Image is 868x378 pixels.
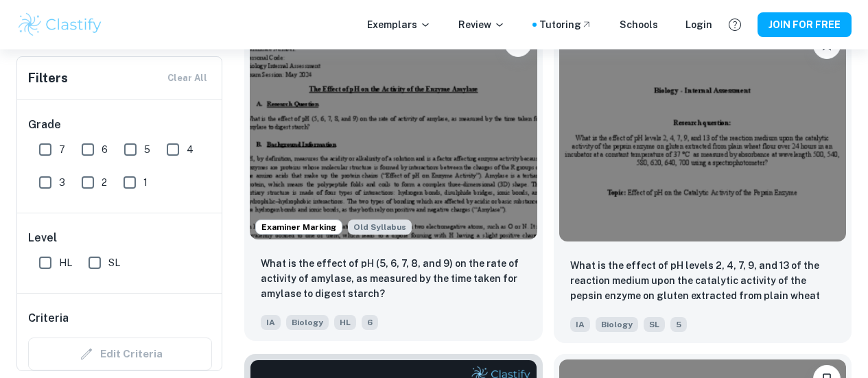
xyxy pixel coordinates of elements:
h6: Grade [28,117,212,133]
span: 5 [670,317,687,332]
img: Clastify logo [16,11,104,38]
a: Login [685,17,712,32]
button: Help and Feedback [723,13,747,36]
span: IA [261,315,281,330]
p: What is the effect of pH (5, 6, 7, 8, and 9) on the rate of activity of amylase, as measured by t... [261,256,526,301]
a: Tutoring [539,17,592,32]
a: Please log in to bookmark exemplarsWhat is the effect of pH levels 2, 4, 7, 9, and 13 of the reac... [554,21,852,343]
span: SL [108,255,120,270]
span: IA [570,317,590,332]
img: Biology IA example thumbnail: What is the effect of pH (5, 6, 7, 8, an [250,24,537,239]
p: Review [458,17,505,32]
h6: Filters [28,69,68,88]
span: 6 [102,142,108,157]
p: Exemplars [367,17,431,32]
img: Biology IA example thumbnail: What is the effect of pH levels 2, 4, 7, [559,26,847,241]
div: Criteria filters are unavailable when searching by topic [28,338,212,370]
span: Examiner Marking [256,221,342,233]
a: Examiner MarkingStarting from the May 2025 session, the Biology IA requirements have changed. It'... [244,21,543,343]
div: Starting from the May 2025 session, the Biology IA requirements have changed. It's OK to refer to... [348,220,412,235]
span: 4 [187,142,193,157]
span: Biology [596,317,638,332]
span: 6 [362,315,378,330]
span: HL [59,255,72,270]
a: Schools [620,17,658,32]
span: SL [644,317,665,332]
span: 2 [102,175,107,190]
span: 1 [143,175,148,190]
span: Old Syllabus [348,220,412,235]
span: 3 [59,175,65,190]
span: 7 [59,142,65,157]
button: JOIN FOR FREE [758,12,852,37]
span: 5 [144,142,150,157]
span: Biology [286,315,329,330]
h6: Criteria [28,310,69,327]
h6: Level [28,230,212,246]
p: What is the effect of pH levels 2, 4, 7, 9, and 13 of the reaction medium upon the catalytic acti... [570,258,836,305]
span: HL [334,315,356,330]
